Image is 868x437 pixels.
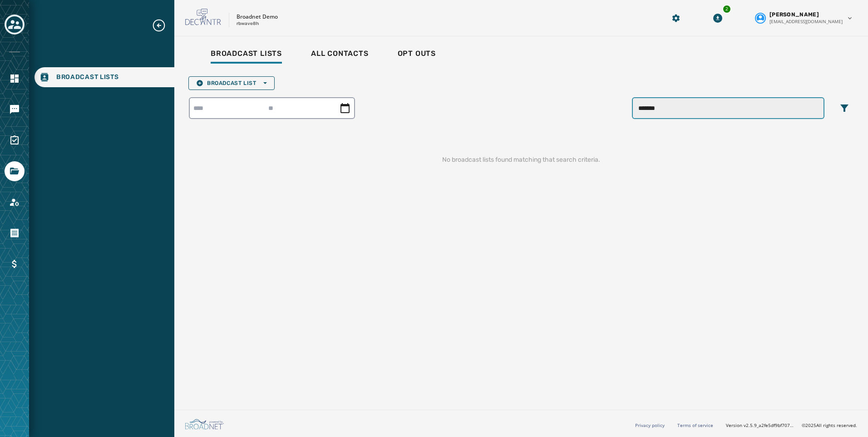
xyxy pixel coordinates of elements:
[722,5,731,14] div: 2
[835,99,853,117] button: Filters menu
[751,7,857,29] button: User settings
[5,99,25,119] a: Navigate to Messaging
[5,161,25,181] a: Navigate to Files
[152,18,173,33] button: Expand sub nav menu
[5,254,25,274] a: Navigate to Billing
[668,10,684,26] button: Manage global settings
[237,13,278,20] p: Broadnet Demo
[5,15,25,35] button: Toggle account select drawer
[390,45,443,65] a: Opt Outs
[710,10,726,26] button: Download Menu
[5,192,25,212] a: Navigate to Account
[211,49,282,58] span: Broadcast Lists
[726,422,794,429] span: Version
[188,76,275,90] button: Broadcast List
[196,79,267,87] span: Broadcast List
[304,45,376,65] a: All Contacts
[769,11,819,18] span: [PERSON_NAME]
[744,422,794,429] span: v2.5.9_a2fe5df9bf7071e1522954d516a80c78c649093f
[5,223,25,243] a: Navigate to Orders
[203,45,289,65] a: Broadcast Lists
[677,422,713,428] a: Terms of service
[56,73,119,82] span: Broadcast Lists
[5,130,25,150] a: Navigate to Surveys
[802,422,857,428] span: © 2025 All rights reserved.
[398,49,436,58] span: Opt Outs
[237,20,259,27] p: rbwave8h
[311,49,369,58] span: All Contacts
[769,18,843,25] span: [EMAIL_ADDRESS][DOMAIN_NAME]
[5,69,25,89] a: Navigate to Home
[35,67,174,87] a: Navigate to Broadcast Lists
[420,134,622,186] p: No broadcast lists found matching that search criteria.
[635,422,665,428] a: Privacy policy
